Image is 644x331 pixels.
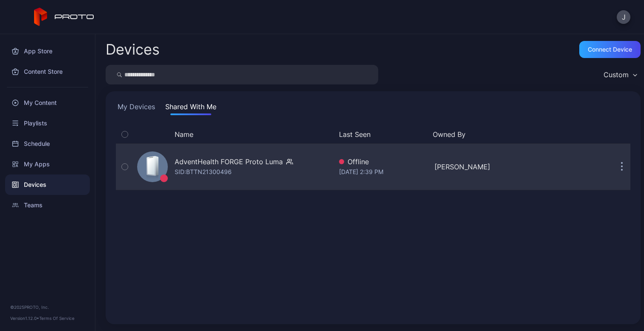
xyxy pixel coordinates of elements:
a: App Store [5,41,90,61]
button: Owned By [433,129,520,139]
h2: Devices [106,42,160,57]
div: SID: BTTN21300496 [175,167,232,177]
a: My Apps [5,154,90,174]
a: Playlists [5,113,90,134]
div: Update Device [526,129,603,139]
button: Shared With Me [164,102,218,115]
div: Options [613,129,630,139]
a: Terms Of Service [39,316,75,321]
div: [PERSON_NAME] [434,162,523,172]
button: My Devices [116,102,157,115]
a: Devices [5,174,90,195]
div: Offline [339,157,428,167]
button: Custom [599,65,641,84]
div: AdventHealth FORGE Proto Luma [175,157,283,167]
span: Version 1.12.0 • [10,316,39,321]
button: Connect device [579,41,641,58]
button: J [617,10,630,24]
div: [DATE] 2:39 PM [339,167,428,177]
button: Name [175,129,193,139]
a: Schedule [5,134,90,154]
div: Connect device [588,46,632,53]
a: My Content [5,93,90,113]
a: Teams [5,195,90,215]
a: Content Store [5,61,90,82]
div: © 2025 PROTO, Inc. [10,304,85,311]
button: Last Seen [339,129,426,139]
div: Custom [604,70,629,79]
